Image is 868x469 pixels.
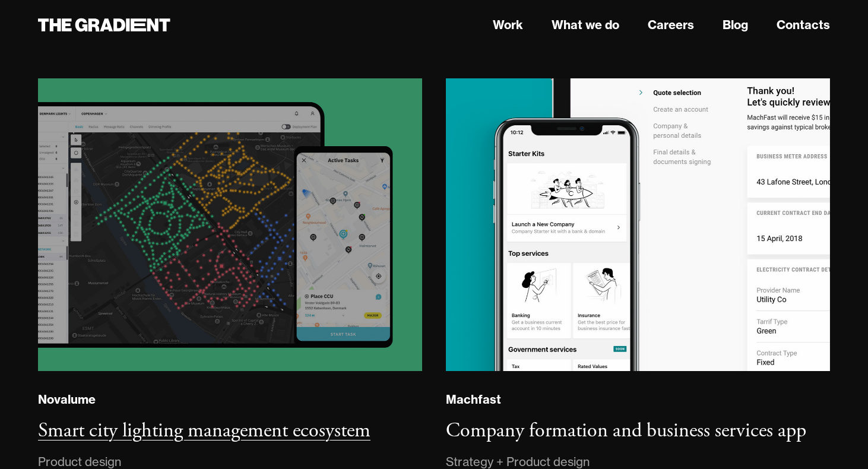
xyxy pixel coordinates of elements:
h3: Company formation and business services app [446,418,806,443]
a: Work [493,16,523,34]
div: Novalume [38,392,96,407]
a: What we do [552,16,619,34]
h3: Smart city lighting management ecosystem [38,418,370,443]
a: Blog [723,16,748,34]
a: Contacts [777,16,830,34]
div: Machfast [446,392,501,407]
a: Careers [648,16,694,34]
